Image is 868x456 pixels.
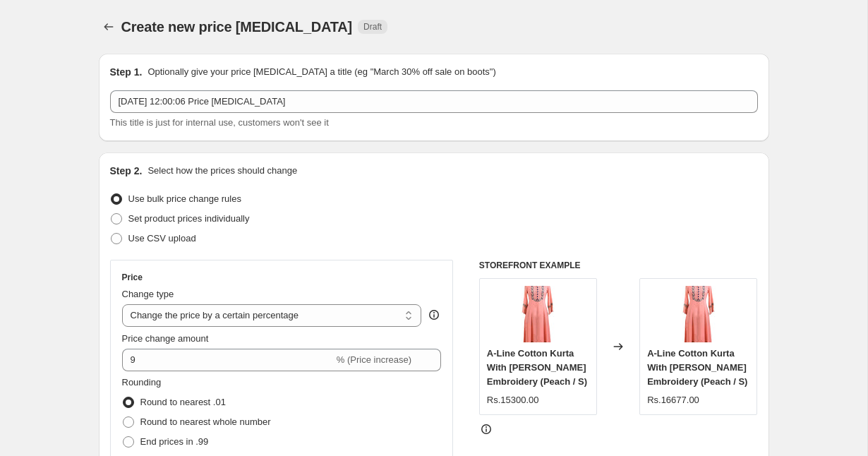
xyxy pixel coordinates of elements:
input: 30% off holiday sale [110,90,758,113]
span: Set product prices individually [128,213,250,224]
h2: Step 2. [110,164,143,178]
h3: Price [122,272,143,283]
h6: STOREFRONT EXAMPLE [479,260,758,271]
button: Price change jobs [99,17,119,37]
span: Change type [122,289,174,299]
span: Use bulk price change rules [128,193,241,204]
span: Create new price [MEDICAL_DATA] [121,19,353,35]
h2: Step 1. [110,65,143,79]
span: A-Line Cotton Kurta With [PERSON_NAME] Embroidery (Peach / S) [487,348,587,387]
img: 4D-FRONT_80x.jpg [670,286,727,342]
span: Rs.16677.00 [647,395,699,405]
p: Select how the prices should change [147,164,297,178]
span: Draft [363,21,382,32]
span: Price change amount [122,333,209,344]
img: 4D-FRONT_80x.jpg [510,286,566,342]
span: Use CSV upload [128,233,196,244]
span: Round to nearest whole number [140,416,271,427]
input: -15 [122,349,334,371]
span: Rs.15300.00 [487,395,539,405]
div: help [427,308,441,322]
span: This title is just for internal use, customers won't see it [110,117,329,128]
p: Optionally give your price [MEDICAL_DATA] a title (eg "March 30% off sale on boots") [147,65,495,79]
span: A-Line Cotton Kurta With [PERSON_NAME] Embroidery (Peach / S) [647,348,747,387]
span: Round to nearest .01 [140,397,226,407]
span: Rounding [122,377,162,388]
span: % (Price increase) [337,354,411,365]
span: End prices in .99 [140,436,209,447]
